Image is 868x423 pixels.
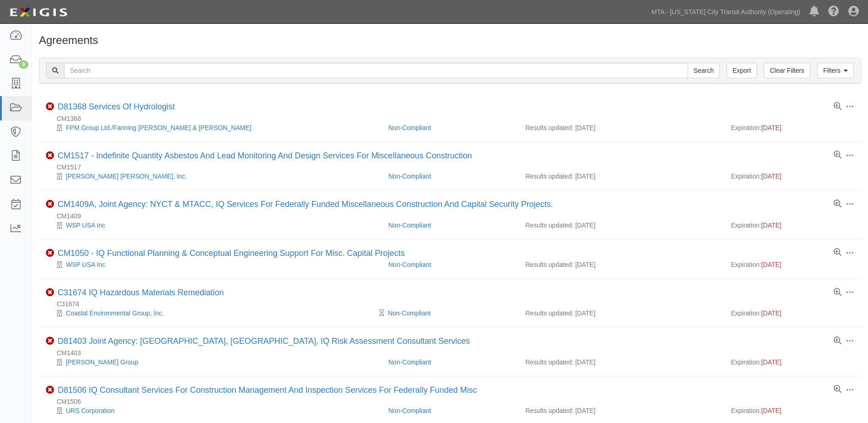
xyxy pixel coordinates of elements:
[688,63,720,78] input: Search
[58,288,224,298] div: C31674 IQ Hazardous Materials Remediation
[731,260,854,269] div: Expiration:
[58,336,470,347] div: D81403 Joint Agency: NYCT, MNRR, IQ Risk Assessment Consultant Services
[66,309,164,317] a: Coastal Environmental Group, Inc.
[731,172,854,181] div: Expiration:
[46,358,382,367] div: Louis Berger Group
[58,102,175,112] div: D81368 Services Of Hydrologist
[388,261,431,268] a: Non-Compliant
[761,358,782,366] span: [DATE]
[46,406,382,415] div: URS Corporation
[761,222,782,229] span: [DATE]
[761,407,782,414] span: [DATE]
[66,173,187,180] a: [PERSON_NAME] [PERSON_NAME], Inc.
[58,151,472,160] a: CM1517 - Indefinite Quantity Asbestos And Lead Monitoring And Design Services For Miscellaneous C...
[834,337,841,345] a: View results summary
[58,151,472,161] div: CM1517 - Indefinite Quantity Asbestos And Lead Monitoring And Design Services For Miscellaneous C...
[834,249,841,257] a: View results summary
[731,123,854,132] div: Expiration:
[46,299,861,309] div: C31674
[46,211,861,221] div: CM1409
[388,173,431,180] a: Non-Compliant
[46,260,382,269] div: WSP USA Inc
[46,348,861,358] div: CM1403
[46,114,861,123] div: CM1368
[58,288,224,297] a: C31674 IQ Hazardous Materials Remediation
[834,385,841,394] a: View results summary
[58,200,553,209] a: CM1409A, Joint Agency: NYCT & MTACC, IQ Services For Federally Funded Miscellaneous Construction ...
[647,3,805,21] a: MTA - [US_STATE] City Transit Authority (Operating)
[66,124,251,131] a: FPM Group Ltd./Fanning [PERSON_NAME] & [PERSON_NAME]
[46,397,861,406] div: CM1506
[66,261,105,268] a: WSP USA Inc
[817,63,854,78] a: Filters
[761,173,782,180] span: [DATE]
[66,358,138,366] a: [PERSON_NAME] Group
[379,310,384,316] i: Pending Review
[525,358,717,367] div: Results updated: [DATE]
[525,406,717,415] div: Results updated: [DATE]
[46,386,54,394] i: Non-Compliant
[731,358,854,367] div: Expiration:
[19,60,28,69] div: 9
[388,124,431,131] a: Non-Compliant
[46,249,54,257] i: Non-Compliant
[66,407,115,414] a: URS Corporation
[7,4,70,21] img: logo-5460c22ac91f19d4615b14bd174203de0afe785f0fc80cf4dbbc73dc1793850b.png
[46,200,54,208] i: Non-Compliant
[58,249,404,258] a: CM1050 - IQ Functional Planning & Conceptual Engineering Support For Misc. Capital Projects
[58,385,477,395] a: D81506 IQ Consultant Services For Construction Management And Inspection Services For Federally F...
[39,34,861,46] h1: Agreements
[46,172,382,181] div: Parsons Brinckerhoff, Inc.
[46,221,382,230] div: WSP USA Inc
[58,385,477,396] div: D81506 IQ Consultant Services For Construction Management And Inspection Services For Federally F...
[58,200,553,210] div: CM1409A, Joint Agency: NYCT & MTACC, IQ Services For Federally Funded Miscellaneous Construction ...
[46,103,54,111] i: Non-Compliant
[761,309,782,317] span: [DATE]
[834,200,841,208] a: View results summary
[731,309,854,318] div: Expiration:
[46,152,54,160] i: Non-Compliant
[58,249,404,259] div: CM1050 - IQ Functional Planning & Conceptual Engineering Support For Misc. Capital Projects
[46,337,54,345] i: Non-Compliant
[388,407,431,414] a: Non-Compliant
[388,309,431,317] a: Non-Compliant
[731,406,854,415] div: Expiration:
[525,309,717,318] div: Results updated: [DATE]
[828,6,839,17] i: Help Center - Complianz
[46,309,382,318] div: Coastal Environmental Group, Inc.
[66,222,105,229] a: WSP USA Inc
[761,261,782,268] span: [DATE]
[46,123,382,132] div: FPM Group Ltd./Fanning Phillips & Molnar
[727,63,757,78] a: Export
[58,102,175,111] a: D81368 Services Of Hydrologist
[525,221,717,230] div: Results updated: [DATE]
[834,151,841,159] a: View results summary
[525,172,717,181] div: Results updated: [DATE]
[388,222,431,229] a: Non-Compliant
[525,123,717,132] div: Results updated: [DATE]
[46,288,54,297] i: Non-Compliant
[764,63,810,78] a: Clear Filters
[46,163,861,172] div: CM1517
[834,103,841,111] a: View results summary
[761,124,782,131] span: [DATE]
[731,221,854,230] div: Expiration:
[388,358,431,366] a: Non-Compliant
[58,336,470,346] a: D81403 Joint Agency: [GEOGRAPHIC_DATA], [GEOGRAPHIC_DATA], IQ Risk Assessment Consultant Services
[64,63,688,78] input: Search
[525,260,717,269] div: Results updated: [DATE]
[834,288,841,297] a: View results summary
